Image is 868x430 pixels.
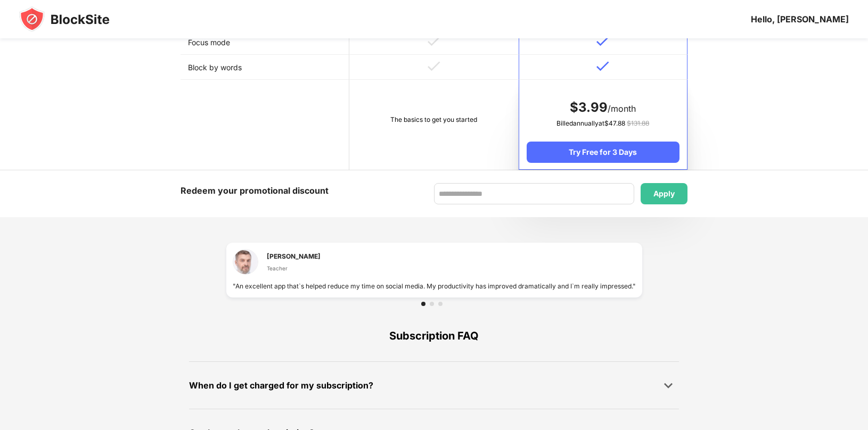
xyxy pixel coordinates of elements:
[181,55,349,80] td: Block by words
[357,114,511,125] div: The basics to get you started
[267,264,321,272] div: Teacher
[233,281,636,291] div: "An excellent app that`s helped reduce my time on social media. My productivity has improved dram...
[527,99,679,116] div: /month
[181,183,329,199] div: Redeem your promotional discount
[19,6,110,32] img: blocksite-icon-black.svg
[527,118,679,129] div: Billed annually at $ 47.88
[627,119,649,127] span: $ 131.88
[428,36,440,46] img: v-grey.svg
[233,249,258,275] img: testimonial-1.jpg
[570,100,608,115] span: $ 3.99
[189,310,679,361] div: Subscription FAQ
[181,30,349,55] td: Focus mode
[596,36,609,46] img: v-blue.svg
[653,189,675,198] div: Apply
[596,61,609,71] img: v-blue.svg
[527,142,679,163] div: Try Free for 3 Days
[751,14,849,24] div: Hello, [PERSON_NAME]
[189,378,373,393] div: When do I get charged for my subscription?
[428,61,440,71] img: v-grey.svg
[267,251,321,261] div: [PERSON_NAME]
